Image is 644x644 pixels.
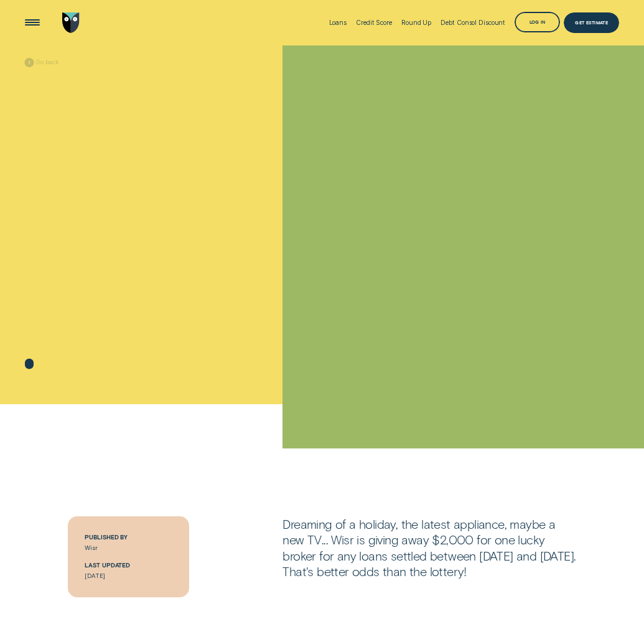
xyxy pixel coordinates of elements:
[85,544,98,551] a: Wisr
[85,572,172,580] p: [DATE]
[22,12,43,33] button: Open Menu
[441,19,505,26] div: Debt Consol Discount
[282,516,576,580] p: Dreaming of a holiday, the latest appliance, maybe a new TV... Wisr is giving away $2,000 for one...
[25,101,191,141] h1: Step into Spring with Wisr
[62,12,79,33] img: Wisr
[356,19,392,26] div: Credit Score
[85,561,172,569] h5: Last Updated
[401,19,431,26] div: Round Up
[515,12,560,32] button: Log in
[329,19,347,26] div: Loans
[85,533,172,541] h5: Published By
[36,59,58,66] span: Go back
[564,12,619,33] a: Get Estimate
[25,58,59,67] a: Go back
